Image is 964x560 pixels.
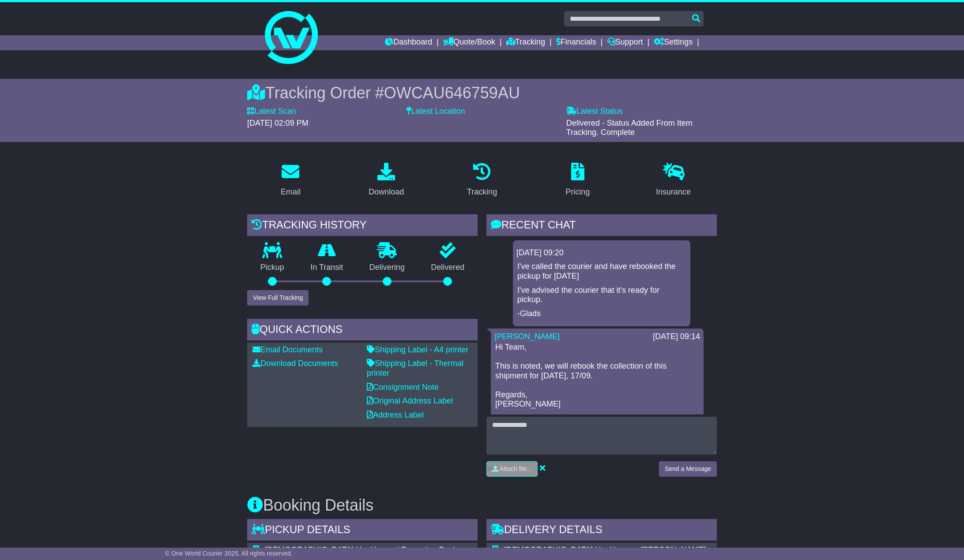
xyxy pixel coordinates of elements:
div: Tracking Order # [247,83,717,102]
button: View Full Tracking [247,290,309,306]
a: Settings [654,35,693,50]
span: [DEMOGRAPHIC_DATA] Healthcare / Reception Desk [265,545,457,554]
div: Delivery Details [486,519,717,543]
a: Pricing [560,160,595,201]
a: Dashboard [385,35,432,50]
a: Support [607,35,643,50]
p: Hi Team, This is noted, we will rebook the collection of this shipment for [DATE], 17/09. Regards... [495,343,699,409]
a: Shipping Label - A4 printer [367,345,468,354]
p: In Transit [297,263,357,273]
a: Shipping Label - Thermal printer [367,359,463,377]
div: Download [369,186,404,198]
div: RECENT CHAT [486,214,717,238]
a: [PERSON_NAME] [494,332,560,341]
div: [DATE] 09:20 [516,248,687,258]
a: Email Documents [252,345,323,354]
span: [DATE] 02:09 PM [247,119,309,127]
p: Pickup [247,263,297,273]
a: Download Documents [252,359,338,368]
span: [DEMOGRAPHIC_DATA] Healthcare - [PERSON_NAME] [504,545,706,554]
span: Delivered - Status Added From Item Tracking. Complete [566,119,693,137]
div: Pricing [565,186,590,198]
span: © One World Courier 2025. All rights reserved. [165,550,293,557]
a: Tracking [461,160,503,201]
a: Download [363,160,410,201]
p: Delivering [356,263,418,273]
label: Latest Status [566,107,623,116]
div: Tracking history [247,214,478,238]
span: OWCAU646759AU [384,84,520,102]
a: Tracking [506,35,545,50]
a: Address Label [367,411,424,419]
a: Insurance [650,160,697,201]
button: Send a Message [659,461,717,477]
a: Original Address Label [367,396,453,405]
a: Quote/Book [443,35,495,50]
label: Latest Scan [247,107,296,116]
h3: Booking Details [247,497,717,514]
label: Latest Location [407,107,465,116]
div: Email [281,186,301,198]
a: Financials [556,35,596,50]
p: Delivered [418,263,478,273]
p: I've advised the courier that it's ready for pickup. [517,286,686,305]
a: Consignment Note [367,383,439,392]
div: [DATE] 09:14 [653,332,700,342]
p: I've called the courier and have rebooked the pickup for [DATE] [517,262,686,281]
div: Tracking [467,186,497,198]
p: -Glads [517,309,686,319]
a: Email [275,160,306,201]
div: Pickup Details [247,519,478,543]
div: Quick Actions [247,319,478,343]
div: Insurance [656,186,691,198]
